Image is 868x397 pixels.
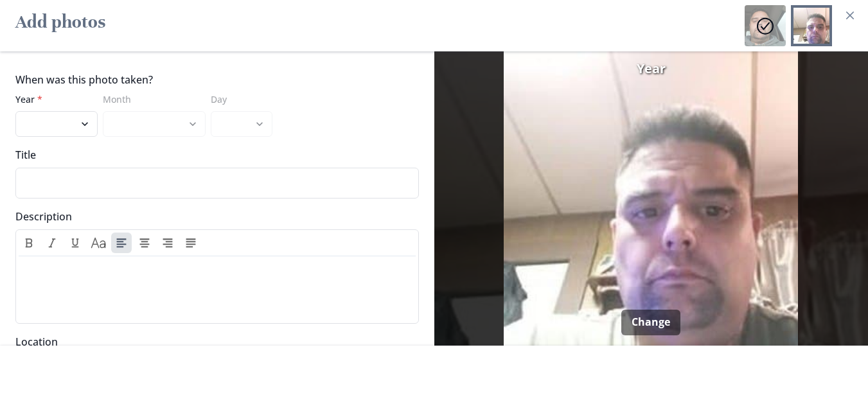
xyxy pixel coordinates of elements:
[637,59,666,78] span: Year
[103,111,206,137] select: Month
[88,233,109,253] button: Heading
[15,5,105,46] h2: Add photos
[621,310,680,335] button: Change
[211,93,265,106] label: Day
[65,233,85,253] button: Underline
[15,93,90,106] label: Year
[19,233,39,253] button: Bold
[111,233,132,253] button: Align left
[134,233,155,253] button: Align center
[15,209,411,224] label: Description
[15,72,153,87] legend: When was this photo taken?
[42,233,62,253] button: Italic
[157,233,178,253] button: Align right
[15,147,411,163] label: Title
[840,5,860,26] button: Close
[211,111,272,137] select: Day
[103,93,198,106] label: Month
[439,51,864,346] img: Photo
[181,233,201,253] button: Align justify
[15,334,411,349] label: Location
